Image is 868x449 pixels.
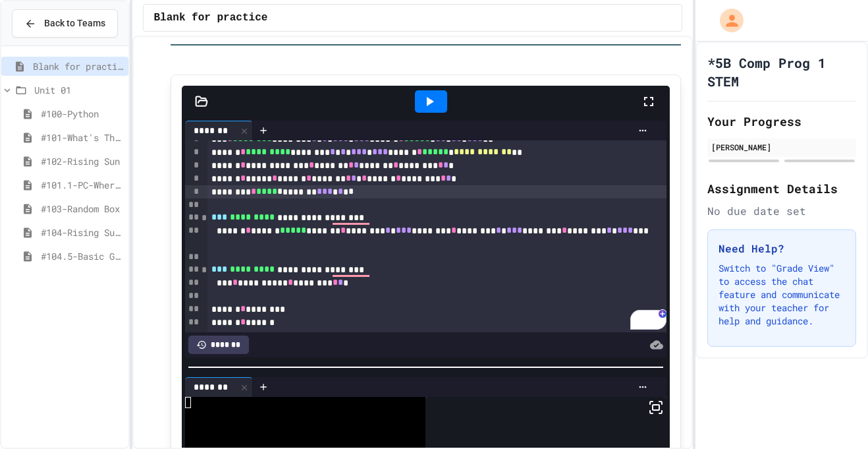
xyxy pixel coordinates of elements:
[207,77,667,332] div: To enrich screen reader interactions, please activate Accessibility in Grammarly extension settings
[707,203,856,219] div: No due date set
[707,112,856,131] h2: Your Progress
[41,131,123,144] span: #101-What's This ??
[706,5,747,36] div: My Account
[41,154,123,168] span: #102-Rising Sun
[154,10,268,26] span: Blank for practice
[41,178,123,192] span: #101.1-PC-Where am I?
[41,107,123,121] span: #100-Python
[34,83,123,97] span: Unit 01
[41,202,123,216] span: #103-Random Box
[711,141,852,153] div: [PERSON_NAME]
[719,262,845,328] p: Switch to "Grade View" to access the chat feature and communicate with your teacher for help and ...
[707,53,856,90] h1: *5B Comp Prog 1 STEM
[41,225,123,239] span: #104-Rising Sun Plus
[707,179,856,198] h2: Assignment Details
[719,241,845,256] h3: Need Help?
[33,59,123,73] span: Blank for practice
[44,16,105,30] span: Back to Teams
[12,9,118,38] button: Back to Teams
[41,249,123,263] span: #104.5-Basic Graphics Review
